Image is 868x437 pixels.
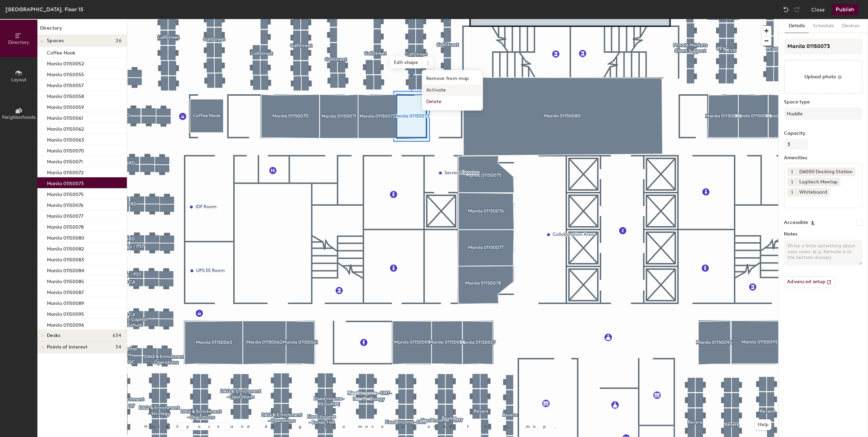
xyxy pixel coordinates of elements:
[838,19,864,33] button: Devices
[784,155,863,161] label: Amenities
[47,135,84,143] p: Manila 01150063
[47,38,64,44] span: Spaces
[47,309,84,317] p: Manila 01150095
[784,131,863,136] label: Capacity
[47,48,76,56] p: Coffee Nook
[783,6,789,13] img: Undo
[47,277,84,285] p: Manila 01150085
[47,81,84,88] p: Manila 01150057
[47,70,84,78] p: Manila 01150055
[796,188,830,197] div: Whiteboard
[809,19,838,33] button: Schedule
[47,168,84,176] p: Manila 01150072
[47,146,84,154] p: Manila 01150070
[784,276,835,288] button: Advanced setup
[787,188,796,197] button: 1
[115,344,121,350] span: 34
[785,19,809,33] button: Details
[796,178,840,187] div: Logitech Meetup
[47,266,84,274] p: Manila 01150084
[47,233,84,241] p: Manila 01150080
[47,333,60,338] span: Desks
[113,333,121,338] span: 634
[791,189,793,196] span: 1
[832,4,858,15] button: Publish
[47,102,84,110] p: Manila 01150059
[784,99,863,105] label: Space type
[47,298,84,306] p: Manila 01150089
[811,4,825,15] button: Close
[47,222,84,230] p: Manila 01150078
[422,73,483,84] span: Remove from map
[755,419,771,430] button: Help
[47,344,87,350] span: Points of interest
[390,57,422,68] span: Edit shape
[422,96,483,108] span: Delete
[784,231,863,237] label: Notes
[794,6,800,13] img: Redo
[2,114,35,120] span: Neighborhoods
[422,84,483,96] span: Activate
[791,179,793,186] span: 1
[5,5,83,14] div: [GEOGRAPHIC_DATA], Floor 15
[47,244,84,252] p: Manila 01150082
[47,288,84,295] p: Manila 01150087
[47,255,84,263] p: Manila 01150083
[47,211,83,219] p: Manila 01150077
[47,320,84,328] p: Manila 01150096
[37,25,127,35] h1: Directory
[47,190,84,197] p: Manila 01150075
[791,168,793,176] span: 1
[784,60,863,94] button: Upload photo
[47,92,84,99] p: Manila 01150058
[47,200,83,208] p: Manila 01150076
[784,220,808,225] label: Accessible
[116,38,121,44] span: 26
[787,178,796,187] button: 1
[47,113,83,121] p: Manila 01150061
[787,167,796,176] button: 1
[47,157,83,165] p: Manila 01150071
[8,39,29,45] span: Directory
[11,77,27,83] span: Layout
[47,179,84,187] p: Manila 01150073
[784,108,863,120] button: Huddle
[47,124,84,132] p: Manila 01150062
[796,167,855,176] div: D6000 Docking Station
[47,59,84,67] p: Manila 01150052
